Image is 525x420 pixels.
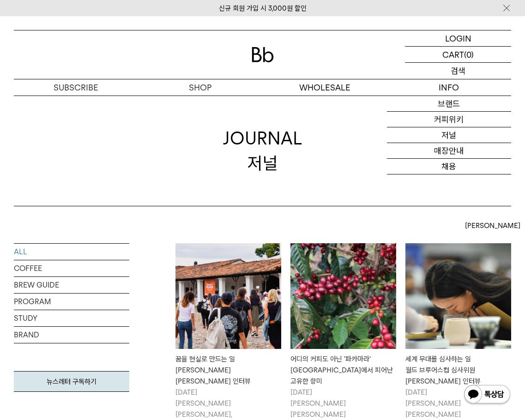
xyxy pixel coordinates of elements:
[405,243,511,349] img: 세계 무대를 심사하는 일월드 브루어스컵 심사위원 크리스티 인터뷰
[387,127,511,143] a: 저널
[138,79,262,96] a: SHOP
[175,243,281,349] img: 꿈을 현실로 만드는 일빈보야지 탁승희 대표 인터뷰
[14,244,129,260] a: ALL
[405,243,511,420] a: 세계 무대를 심사하는 일월드 브루어스컵 심사위원 크리스티 인터뷰 세계 무대를 심사하는 일월드 브루어스컵 심사위원 [PERSON_NAME] 인터뷰 [DATE][PERSON_NA...
[464,47,474,62] p: (0)
[290,354,396,387] div: 어디의 커피도 아닌 '파카마라' [GEOGRAPHIC_DATA]에서 피어난 고유한 향미
[14,310,129,326] a: STUDY
[463,384,511,406] img: 카카오톡 채널 1:1 채팅 버튼
[252,47,274,62] img: 로고
[405,30,511,47] a: LOGIN
[387,112,511,127] a: 커피위키
[405,387,511,420] p: [DATE] [PERSON_NAME] [PERSON_NAME]
[290,243,396,420] a: 어디의 커피도 아닌 '파카마라'엘살바도르에서 피어난 고유한 향미 어디의 커피도 아닌 '파카마라'[GEOGRAPHIC_DATA]에서 피어난 고유한 향미 [DATE][PERSON...
[442,47,464,62] p: CART
[14,260,129,276] a: COFFEE
[14,79,138,96] a: SUBSCRIBE
[290,243,396,349] img: 어디의 커피도 아닌 '파카마라'엘살바도르에서 피어난 고유한 향미
[445,30,471,46] p: LOGIN
[223,126,302,175] div: JOURNAL 저널
[387,96,511,112] a: 브랜드
[387,79,511,96] p: INFO
[14,294,129,310] a: PROGRAM
[175,354,281,387] div: 꿈을 현실로 만드는 일 [PERSON_NAME] [PERSON_NAME] 인터뷰
[219,4,307,12] a: 신규 회원 가입 시 3,000원 할인
[405,354,511,387] div: 세계 무대를 심사하는 일 월드 브루어스컵 심사위원 [PERSON_NAME] 인터뷰
[290,387,396,420] p: [DATE] [PERSON_NAME] [PERSON_NAME]
[387,143,511,159] a: 매장안내
[405,47,511,63] a: CART (0)
[14,371,129,392] a: 뉴스레터 구독하기
[451,63,465,79] p: 검색
[263,79,387,96] p: WHOLESALE
[14,277,129,293] a: BREW GUIDE
[387,159,511,174] a: 채용
[14,327,129,343] a: BRAND
[465,220,520,231] span: [PERSON_NAME]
